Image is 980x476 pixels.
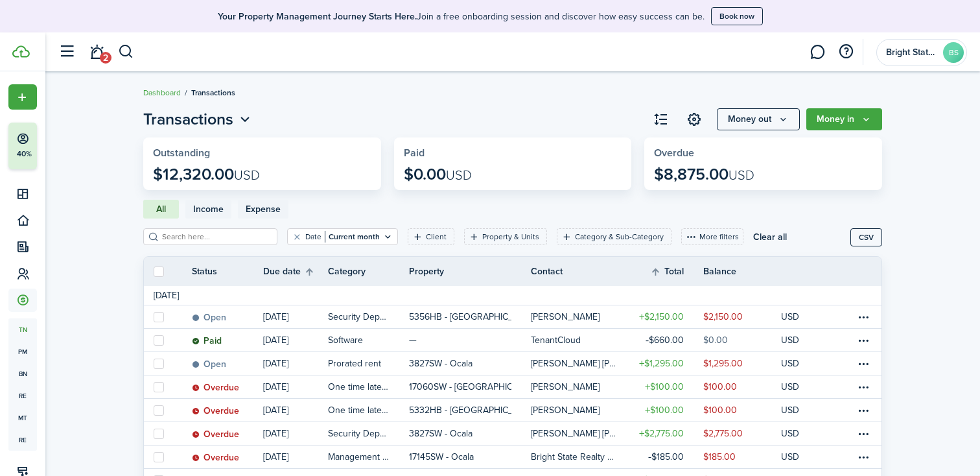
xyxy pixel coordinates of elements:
[328,305,409,328] a: Security Deposit
[625,329,703,351] a: $660.00
[781,305,817,328] a: USD
[263,352,328,375] a: [DATE]
[717,108,800,130] button: Money out
[328,329,409,351] a: Software
[703,357,743,370] table-amount-description: $1,295.00
[446,165,472,185] span: USD
[263,380,288,394] p: [DATE]
[717,108,800,130] button: Open menu
[263,329,328,351] a: [DATE]
[16,149,32,160] p: 40%
[729,165,754,185] span: USD
[143,108,253,131] button: Open menu
[192,329,263,351] a: Paid
[645,380,684,394] table-amount-title: $100.00
[531,375,625,398] a: [PERSON_NAME]
[143,87,181,99] a: Dashboard
[835,41,857,63] button: Open resource center
[650,264,703,280] th: Sort
[325,231,380,243] filter-tag-value: Current month
[625,422,703,445] a: $2,775.00
[159,231,273,243] input: Search here...
[409,422,531,445] a: 3827SW - Ocala
[328,357,381,370] table-info-title: Prorated rent
[781,310,799,324] p: USD
[625,399,703,422] a: $100.00
[703,450,736,464] table-amount-description: $185.00
[850,228,882,246] button: CSV
[943,42,964,63] avatar-text: BS
[404,147,622,159] widget-stats-title: Paid
[328,333,363,347] table-info-title: Software
[409,446,531,468] a: 17145SW - Ocala
[531,352,625,375] a: [PERSON_NAME] [PERSON_NAME]
[409,403,511,417] p: 5332HB - [GEOGRAPHIC_DATA]
[305,231,321,243] filter-tag-label: Date
[192,446,263,468] a: Overdue
[263,450,288,464] p: [DATE]
[84,36,109,69] a: Notifications
[703,352,781,375] a: $1,295.00
[531,265,625,278] th: Contact
[246,202,281,216] span: Expense
[639,427,684,440] table-amount-title: $2,775.00
[781,450,799,464] p: USD
[703,375,781,398] a: $100.00
[625,352,703,375] a: $1,295.00
[886,48,938,57] span: Bright State Realty Solution
[806,108,882,130] button: Open menu
[703,380,737,394] table-amount-description: $100.00
[263,427,288,440] p: [DATE]
[263,357,288,370] p: [DATE]
[557,228,671,245] filter-tag: Open filter
[409,450,474,464] p: 17145SW - Ocala
[408,228,454,245] filter-tag: Open filter
[8,429,37,451] span: re
[8,340,37,363] span: pm
[409,310,511,324] p: 5356HB - [GEOGRAPHIC_DATA]
[328,450,390,464] table-info-title: Management fees
[409,333,417,347] p: —
[531,429,618,439] table-profile-info-text: [PERSON_NAME] [PERSON_NAME]
[192,352,263,375] a: Open
[781,333,799,347] p: USD
[328,399,409,422] a: One time late fee
[703,305,781,328] a: $2,150.00
[531,305,625,328] a: [PERSON_NAME]
[781,380,799,394] p: USD
[8,385,37,407] span: re
[328,422,409,445] a: Security Deposit
[531,329,625,351] a: TenantCloud
[464,228,547,245] filter-tag: Open filter
[781,375,817,398] a: USD
[531,446,625,468] a: Bright State Realty Solution
[409,352,531,375] a: 3827SW - Ocala
[192,399,263,422] a: Overdue
[192,336,222,346] status: Paid
[193,202,224,216] span: Income
[531,312,600,322] table-profile-info-text: [PERSON_NAME]
[143,108,233,131] span: Transactions
[328,265,409,278] th: Category
[781,446,817,468] a: USD
[234,165,260,185] span: USD
[781,357,799,370] p: USD
[531,405,600,416] table-profile-info-text: [PERSON_NAME]
[703,329,781,351] a: $0.00
[703,446,781,468] a: $185.00
[781,329,817,351] a: USD
[639,310,684,324] table-amount-title: $2,150.00
[625,305,703,328] a: $2,150.00
[8,318,37,340] a: tn
[143,108,253,131] button: Transactions
[328,446,409,468] a: Management fees
[409,265,531,278] th: Property
[263,264,328,280] th: Sort
[144,289,189,302] td: [DATE]
[625,375,703,398] a: $100.00
[639,357,684,370] table-amount-title: $1,295.00
[192,383,239,393] status: Overdue
[328,375,409,398] a: One time late fee
[806,108,882,130] button: Money in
